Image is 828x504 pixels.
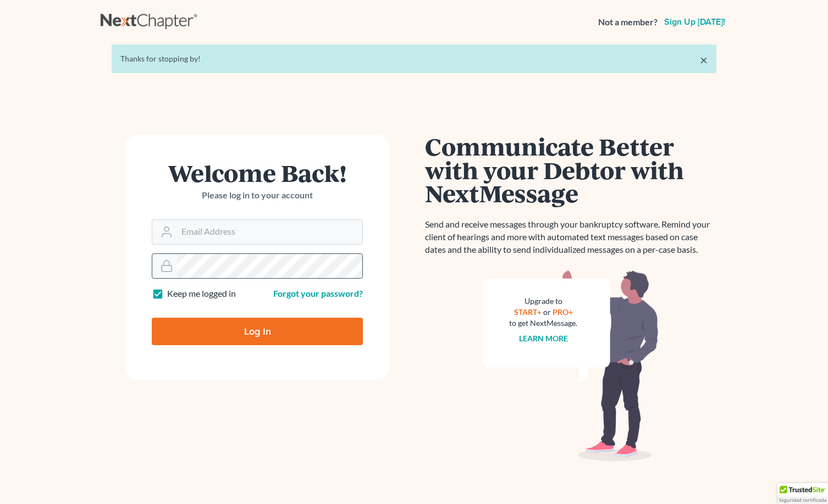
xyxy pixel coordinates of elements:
h1: Welcome Back! [152,161,363,185]
div: TrustedSite Certified [777,483,828,504]
input: Log In [152,318,363,345]
a: Sign up [DATE]! [662,18,727,26]
p: Please log in to your account [152,189,363,202]
label: Keep me logged in [167,287,236,300]
h1: Communicate Better with your Debtor with NextMessage [425,135,716,205]
img: nextmessage_bg-59042aed3d76b12b5cd301f8e5b87938c9018125f34e5fa2b7a6b67550977c72.svg [483,269,659,462]
input: Email Address [177,220,362,244]
div: Thanks for stopping by! [120,53,708,64]
a: Forgot your password? [273,288,363,298]
a: START+ [514,307,542,317]
strong: Not a member? [598,16,658,29]
a: Learn more [519,334,568,343]
div: to get NextMessage. [509,318,577,329]
a: × [700,53,708,67]
div: Upgrade to [509,296,577,307]
a: PRO+ [553,307,573,317]
p: Send and receive messages through your bankruptcy software. Remind your client of hearings and mo... [425,218,716,256]
span: or [543,307,551,317]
